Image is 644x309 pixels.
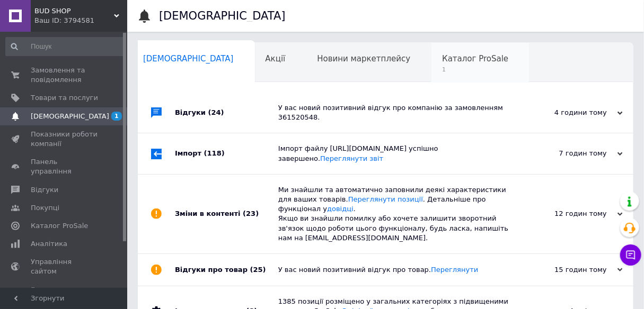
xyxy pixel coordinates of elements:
span: Панель управління [31,157,98,176]
span: Замовлення та повідомлення [31,66,98,85]
span: Новини маркетплейсу [317,54,410,63]
div: Відгуки про товар [175,254,278,286]
span: Відгуки [31,185,58,195]
span: (25) [250,266,266,274]
div: У вас новий позитивний відгук про товар. [278,265,517,275]
div: 4 години тому [517,108,623,117]
div: Ваш ID: 3794581 [34,16,127,25]
span: Каталог ProSale [442,54,508,63]
div: 7 годин тому [517,149,623,158]
span: Гаманець компанії [31,285,98,304]
input: Пошук [5,37,125,56]
div: Відгуки [175,93,278,133]
span: (118) [204,149,225,157]
a: Переглянути звіт [320,154,383,162]
span: (24) [208,108,224,116]
h1: [DEMOGRAPHIC_DATA] [159,10,286,22]
a: Переглянути позиції [348,195,423,203]
span: (23) [243,210,259,217]
span: Каталог ProSale [31,221,88,231]
div: Ми знайшли та автоматично заповнили деякі характеристики для ваших товарів. . Детальніше про функ... [278,185,517,243]
div: Імпорт файлу [URL][DOMAIN_NAME] успішно завершено. [278,144,517,163]
div: У вас новий позитивний відгук про компанію за замовленням 361520548. [278,103,517,122]
div: 15 годин тому [517,265,623,275]
span: Покупці [31,203,59,213]
a: довідці [327,205,354,213]
button: Чат з покупцем [620,244,641,266]
span: [DEMOGRAPHIC_DATA] [143,54,234,63]
span: Акції [266,54,286,63]
div: Зміни в контенті [175,175,278,253]
span: BUD SHOP [34,6,114,16]
div: 12 годин тому [517,209,623,219]
span: Товари та послуги [31,93,98,103]
div: Імпорт [175,133,278,174]
span: 1 [111,112,122,121]
span: [DEMOGRAPHIC_DATA] [31,112,109,121]
span: Аналітика [31,239,67,249]
span: 1 [442,66,508,74]
a: Переглянути [431,266,478,274]
span: Управління сайтом [31,257,98,276]
span: Показники роботи компанії [31,130,98,149]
